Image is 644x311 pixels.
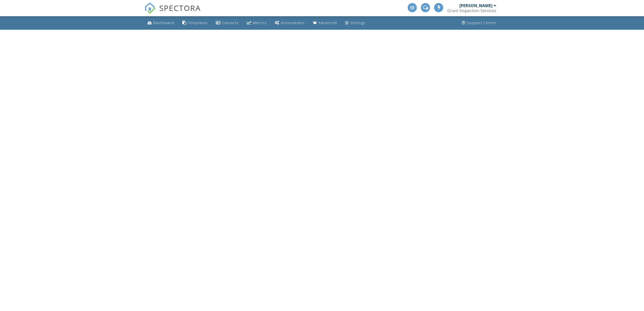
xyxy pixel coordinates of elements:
div: Contacts [222,20,239,25]
a: Support Center [460,18,498,28]
div: Automations [281,20,305,25]
div: Grant Inspection Services [447,8,496,13]
a: SPECTORA [145,7,201,18]
a: Dashboard [146,18,176,28]
div: Metrics [253,20,267,25]
img: The Best Home Inspection Software - Spectora [145,3,156,14]
div: Advanced [318,20,337,25]
div: [PERSON_NAME] [459,3,492,8]
div: Templates [188,20,208,25]
a: Settings [343,18,367,28]
a: Metrics [245,18,269,28]
div: Dashboard [153,20,174,25]
a: Advanced [311,18,339,28]
a: Contacts [214,18,241,28]
div: Support Center [467,20,496,25]
span: SPECTORA [159,3,201,13]
div: Settings [350,20,365,25]
a: Templates [180,18,210,28]
a: Automations (Advanced) [273,18,307,28]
